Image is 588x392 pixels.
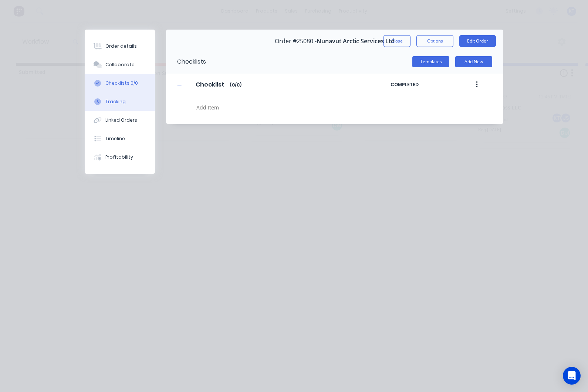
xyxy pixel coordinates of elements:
[85,37,155,55] button: Order details
[85,74,155,92] button: Checklists 0/0
[85,92,155,111] button: Tracking
[230,82,241,88] span: ( 0 / 0 )
[85,148,155,166] button: Profitability
[383,35,410,47] button: Close
[105,61,135,68] div: Collaborate
[85,129,155,148] button: Timeline
[563,367,581,385] div: Open Intercom Messenger
[105,98,126,105] div: Tracking
[85,55,155,74] button: Collaborate
[416,35,453,47] button: Options
[412,56,449,67] button: Templates
[166,50,206,74] div: Checklists
[275,38,317,45] span: Order #25080 -
[85,111,155,129] button: Linked Orders
[105,154,133,160] div: Profitability
[105,43,137,50] div: Order details
[191,79,230,90] input: Enter Checklist name
[105,80,138,87] div: Checklists 0/0
[391,81,453,88] span: COMPLETED
[459,35,496,47] button: Edit Order
[105,117,137,124] div: Linked Orders
[317,38,395,45] span: Nunavut Arctic Services Ltd
[105,135,125,142] div: Timeline
[455,56,492,67] button: Add New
